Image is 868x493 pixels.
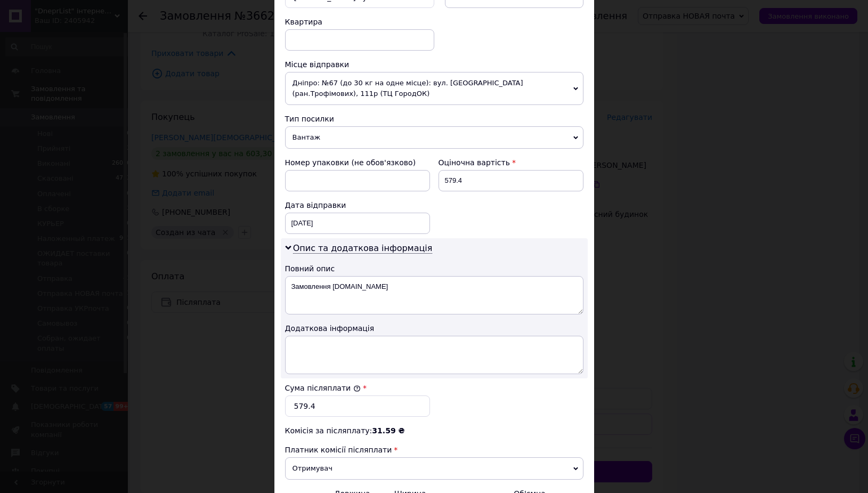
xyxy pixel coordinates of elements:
span: 31.59 ₴ [372,426,404,435]
span: Тип посилки [285,115,334,123]
span: Місце відправки [285,60,350,69]
label: Сума післяплати [285,384,361,392]
span: Опис та додаткова інформація [293,243,433,254]
span: Платник комісії післяплати [285,446,392,454]
div: Комісія за післяплату: [285,425,583,436]
span: Вантаж [285,126,583,149]
span: Дніпро: №67 (до 30 кг на одне місце): вул. [GEOGRAPHIC_DATA] (ран.Трофімових), 111р (ТЦ ГородОК) [285,72,583,105]
div: Дата відправки [285,200,430,211]
div: Номер упаковки (не обов'язково) [285,157,430,168]
div: Повний опис [285,263,583,274]
span: Отримувач [285,457,583,480]
div: Оціночна вартість [439,157,583,168]
span: Квартира [285,18,322,26]
div: Додаткова інформація [285,323,583,334]
textarea: Замовлення [DOMAIN_NAME] [285,276,583,314]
